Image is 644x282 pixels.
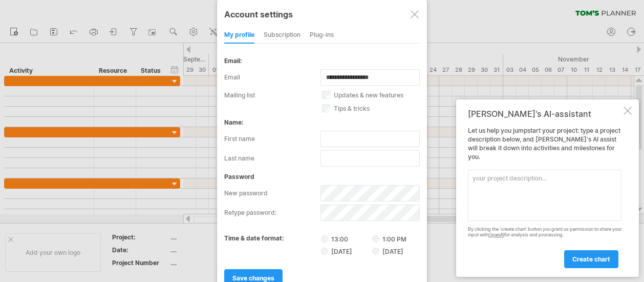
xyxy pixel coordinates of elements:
span: save changes [232,274,274,282]
label: email [224,69,320,86]
label: [DATE] [321,247,371,255]
label: 13:00 [321,234,371,243]
div: Plug-ins [310,27,334,44]
div: subscription [264,27,300,44]
label: updates & new features [322,91,432,99]
input: 1:00 PM [372,235,379,243]
div: email: [224,57,420,65]
input: 13:00 [321,235,328,243]
div: my profile [224,27,254,44]
div: By clicking the 'create chart' button you grant us permission to share your input with for analys... [468,227,621,238]
label: tips & tricks [322,105,432,112]
div: Let us help you jumpstart your project: type a project description below, and [PERSON_NAME]'s AI ... [468,127,621,268]
label: retype password: [224,205,320,221]
label: first name [224,131,320,147]
label: [DATE] [372,248,403,255]
a: OpenAI [488,232,504,237]
div: name: [224,118,420,126]
label: time & date format: [224,234,284,242]
label: mailing list [224,91,322,99]
span: create chart [572,255,610,263]
div: password [224,173,420,180]
a: create chart [564,250,618,268]
input: [DATE] [372,248,379,255]
label: new password [224,185,320,202]
div: Account settings [224,5,420,23]
label: 1:00 PM [372,235,406,243]
input: [DATE] [321,248,328,255]
label: last name [224,150,320,167]
div: [PERSON_NAME]'s AI-assistant [468,109,621,119]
